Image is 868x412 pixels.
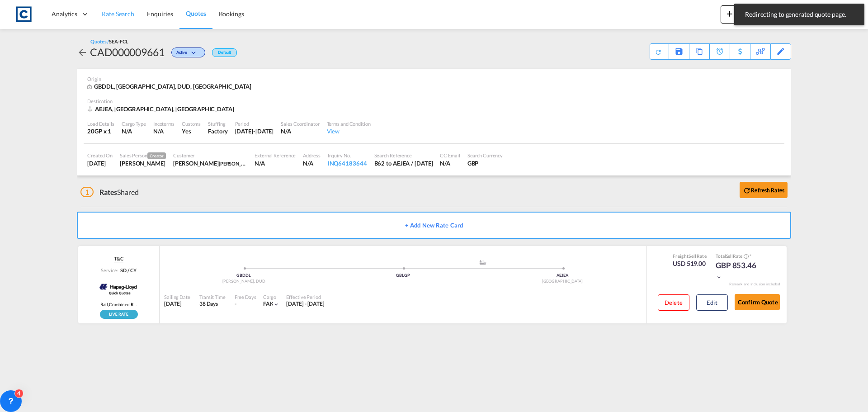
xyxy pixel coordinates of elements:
[147,152,166,159] span: Creator
[173,159,247,167] div: Andrea Locarno
[654,47,663,56] md-icon: icon-refresh
[327,127,371,135] div: View
[655,44,664,56] div: Quote PDF is not available at this time
[109,38,128,44] span: SEA-FCL
[87,98,781,104] div: Destination
[721,5,762,24] button: icon-plus 400-fgNewicon-chevron-down
[273,301,279,308] md-icon: icon-chevron-down
[14,4,34,24] img: 1fdb9190129311efbfaf67cbb4249bed.jpeg
[477,260,488,265] md-icon: assets/icons/custom/ship-fill.svg
[173,152,247,159] div: Customer
[98,276,140,299] img: Hapag-Lloyd Spot
[100,310,138,319] div: Rollable available
[235,120,274,127] div: Period
[87,159,113,167] div: 9 Sep 2025
[235,294,256,300] div: Free Days
[726,253,733,259] span: Sell
[122,127,146,135] div: N/A
[235,300,236,308] div: -
[90,38,128,45] div: Quotes /SEA-FCL
[189,51,200,56] md-icon: icon-chevron-down
[255,159,296,167] div: N/A
[374,159,433,167] div: B62 to AEJEA / 9 Sep 2025
[281,127,319,135] div: N/A
[114,255,123,262] span: T&C
[716,274,722,280] md-icon: icon-chevron-down
[483,279,642,284] div: [GEOGRAPHIC_DATA]
[286,300,325,307] span: [DATE] - [DATE]
[87,76,781,82] div: Origin
[263,300,274,307] span: FAK
[328,159,367,167] div: INQ64183644
[87,152,113,159] div: Created On
[100,310,138,319] img: rpa-live-rate.png
[87,82,254,91] div: GBDDL, Dudley, DUD, Europe
[323,273,482,279] div: GBLGP
[182,127,201,135] div: Yes
[286,300,325,308] div: 01 Oct 2025 - 31 Oct 2025
[716,260,761,282] div: GBP 853.46
[724,10,758,17] span: New
[219,10,244,18] span: Bookings
[199,294,226,300] div: Transit Time
[153,120,175,127] div: Incoterms
[87,105,236,113] div: AEJEA, Jebel Ali, Middle East
[77,47,88,58] md-icon: icon-arrow-left
[658,294,689,311] button: Delete
[120,159,166,167] div: Lynsey Heaton
[751,187,784,194] b: Refresh Rates
[483,273,642,279] div: AEJEA
[716,253,761,260] div: Total Rate
[164,273,323,279] div: GBDDL
[164,279,323,284] div: [PERSON_NAME], DUD
[176,50,189,58] span: Active
[467,159,503,167] div: GBP
[87,120,114,127] div: Load Details
[689,253,696,259] span: Sell
[219,160,277,167] span: [PERSON_NAME] Logisitcs
[147,10,173,18] span: Enquiries
[120,152,166,159] div: Sales Person
[740,182,788,198] button: icon-refreshRefresh Rates
[281,120,319,127] div: Sales Coordinator
[80,187,139,197] div: Shared
[743,186,751,194] md-icon: icon-refresh
[303,159,320,167] div: N/A
[186,9,206,17] span: Quotes
[118,267,136,274] div: SD / CY
[467,152,503,159] div: Search Currency
[77,212,791,239] button: + Add New Rate Card
[102,10,134,18] span: Rate Search
[87,127,114,135] div: 20GP x 1
[303,152,320,159] div: Address
[696,294,728,311] button: Edit
[212,48,237,57] div: Default
[164,300,190,308] div: [DATE]
[673,253,707,259] div: Freight Rate
[374,152,433,159] div: Search Reference
[724,8,735,19] md-icon: icon-plus 400-fg
[153,127,164,135] div: N/A
[255,152,296,159] div: External Reference
[77,45,90,59] div: icon-arrow-left
[669,44,689,59] div: Save As Template
[286,294,325,300] div: Effective Period
[208,127,227,135] div: Factory Stuffing
[208,120,227,127] div: Stuffing
[328,152,367,159] div: Inquiry No.
[327,120,371,127] div: Terms and Condition
[742,253,749,260] button: Spot Rates are dynamic & can fluctuate with time
[735,294,780,310] button: Confirm Quote
[101,267,118,274] span: Service:
[440,152,460,159] div: CC Email
[235,127,274,135] div: 31 Oct 2025
[199,300,226,308] div: 38 Days
[164,294,190,300] div: Sailing Date
[171,47,205,57] div: Change Status Here
[122,120,146,127] div: Cargo Type
[749,253,751,259] span: Subject to Remarks
[52,9,77,19] span: Analytics
[99,188,118,196] span: Rates
[94,83,251,90] span: GBDDL, [GEOGRAPHIC_DATA], DUD, [GEOGRAPHIC_DATA]
[90,45,165,59] div: CAD000009661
